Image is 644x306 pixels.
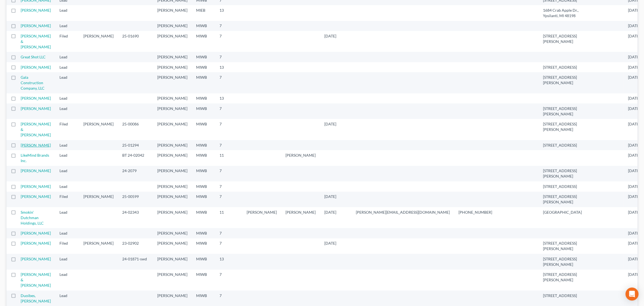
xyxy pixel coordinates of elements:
[320,119,351,140] td: [DATE]
[118,207,153,228] td: 24-02343
[192,228,215,238] td: MIWB
[215,181,242,191] td: 7
[539,238,586,254] td: [STREET_ADDRESS][PERSON_NAME]
[215,31,242,52] td: 7
[153,150,192,166] td: [PERSON_NAME]
[153,140,192,150] td: [PERSON_NAME]
[215,166,242,181] td: 7
[320,207,351,228] td: [DATE]
[55,192,79,207] td: Filed
[192,291,215,306] td: MIWB
[118,31,153,52] td: 25-01690
[21,75,45,90] a: Gala Construction Company, LLC
[458,210,492,215] pre: [PHONE_NUMBER]
[153,93,192,103] td: [PERSON_NAME]
[626,288,639,301] div: Open Intercom Messenger
[79,192,118,207] td: [PERSON_NAME]
[215,140,242,150] td: 7
[55,21,79,31] td: Lead
[192,207,215,228] td: MIWB
[21,106,51,111] a: [PERSON_NAME]
[215,254,242,269] td: 13
[192,5,215,21] td: MIEB
[118,254,153,269] td: 24-01871-swd
[118,119,153,140] td: 25-00086
[192,31,215,52] td: MIWB
[215,192,242,207] td: 7
[153,62,192,72] td: [PERSON_NAME]
[215,62,242,72] td: 13
[539,103,586,119] td: [STREET_ADDRESS][PERSON_NAME]
[21,272,51,288] a: [PERSON_NAME] & [PERSON_NAME]
[153,21,192,31] td: [PERSON_NAME]
[55,62,79,72] td: Lead
[153,119,192,140] td: [PERSON_NAME]
[215,150,242,166] td: 11
[21,168,51,173] a: [PERSON_NAME]
[55,140,79,150] td: Lead
[539,291,586,306] td: [STREET_ADDRESS]
[539,31,586,52] td: [STREET_ADDRESS][PERSON_NAME]
[153,181,192,191] td: [PERSON_NAME]
[21,257,51,261] a: [PERSON_NAME]
[118,192,153,207] td: 25-00599
[215,270,242,291] td: 7
[215,72,242,93] td: 7
[320,238,351,254] td: [DATE]
[21,65,51,70] a: [PERSON_NAME]
[21,231,51,235] a: [PERSON_NAME]
[153,166,192,181] td: [PERSON_NAME]
[55,52,79,62] td: Lead
[55,166,79,181] td: Lead
[539,166,586,181] td: [STREET_ADDRESS][PERSON_NAME]
[153,31,192,52] td: [PERSON_NAME]
[79,31,118,52] td: [PERSON_NAME]
[192,238,215,254] td: MIWB
[539,181,586,191] td: [STREET_ADDRESS]
[192,62,215,72] td: MIWB
[192,103,215,119] td: MIWB
[118,166,153,181] td: 24-2079
[356,210,450,215] pre: [PERSON_NAME][EMAIL_ADDRESS][DOMAIN_NAME]
[192,181,215,191] td: MIWB
[539,270,586,291] td: [STREET_ADDRESS][PERSON_NAME]
[192,192,215,207] td: MIWB
[21,122,51,137] a: [PERSON_NAME] & [PERSON_NAME]
[153,207,192,228] td: [PERSON_NAME]
[192,119,215,140] td: MIWB
[21,194,51,199] a: [PERSON_NAME]
[192,140,215,150] td: MIWB
[21,34,51,49] a: [PERSON_NAME] & [PERSON_NAME]
[55,103,79,119] td: Lead
[55,93,79,103] td: Lead
[539,5,586,21] td: 1684 Crab Apple Dr., Ypsilanti, MI 48198
[192,166,215,181] td: MIWB
[21,210,44,225] a: Smokin' Dutchman Holdings, LLC
[539,140,586,150] td: [STREET_ADDRESS]
[21,241,51,245] a: [PERSON_NAME]
[21,23,51,28] a: [PERSON_NAME]
[55,31,79,52] td: Filed
[55,181,79,191] td: Lead
[539,207,586,228] td: [GEOGRAPHIC_DATA]
[153,254,192,269] td: [PERSON_NAME]
[153,238,192,254] td: [PERSON_NAME]
[153,103,192,119] td: [PERSON_NAME]
[281,207,320,228] td: [PERSON_NAME]
[281,150,320,166] td: [PERSON_NAME]
[55,119,79,140] td: Filed
[192,150,215,166] td: MIWB
[192,72,215,93] td: MIWB
[539,192,586,207] td: [STREET_ADDRESS][PERSON_NAME]
[192,52,215,62] td: MIWB
[21,55,46,59] a: Great Shot LLC
[215,291,242,306] td: 7
[539,62,586,72] td: [STREET_ADDRESS]
[153,228,192,238] td: [PERSON_NAME]
[153,270,192,291] td: [PERSON_NAME]
[215,207,242,228] td: 11
[21,143,51,147] a: [PERSON_NAME]
[153,52,192,62] td: [PERSON_NAME]
[21,153,49,163] a: LikeMind Brands Inc.
[320,31,351,52] td: [DATE]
